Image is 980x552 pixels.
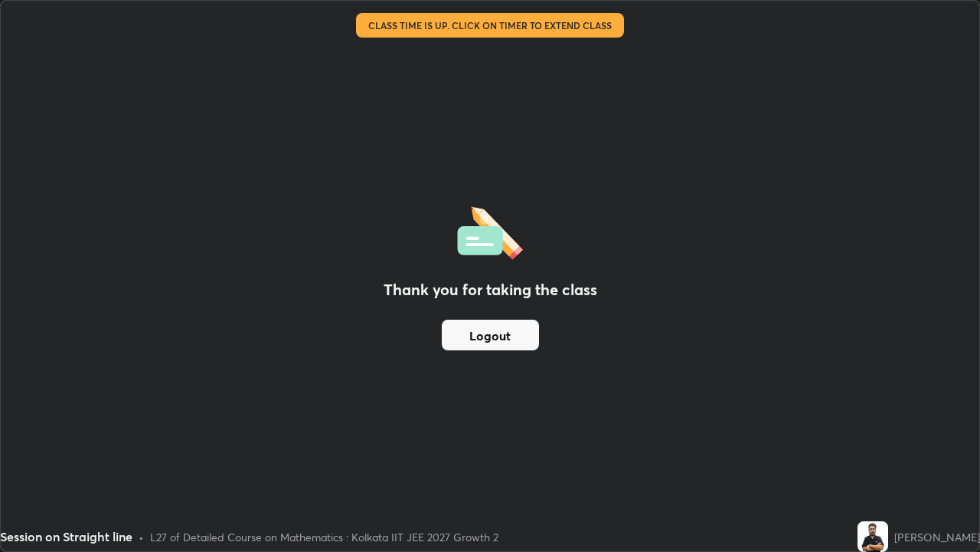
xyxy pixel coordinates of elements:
div: [PERSON_NAME] [894,529,980,545]
button: Logout [442,320,539,350]
img: 5d568bb6ac614c1d9b5c17d2183f5956.jpg [857,521,888,552]
h2: Thank you for taking the class [384,278,597,301]
div: L27 of Detailed Course on Mathematics : Kolkata IIT JEE 2027 Growth 2 [150,529,498,545]
img: offlineFeedback.1438e8b3.svg [457,202,523,260]
div: • [139,529,144,545]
